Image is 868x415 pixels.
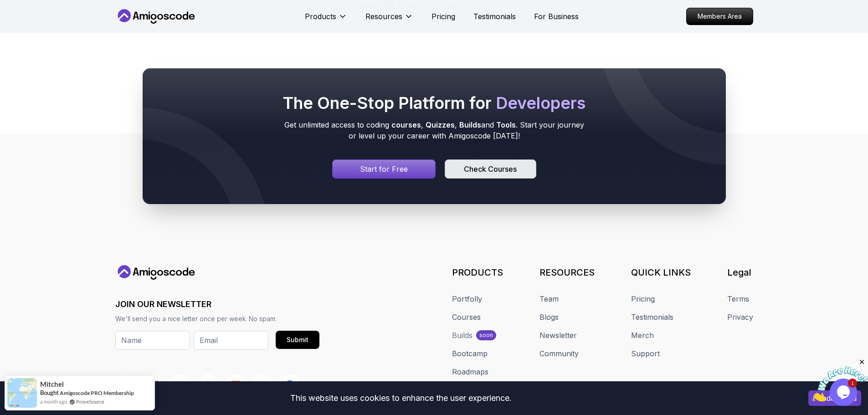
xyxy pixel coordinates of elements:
a: Privacy [727,312,753,323]
a: Community [539,348,579,359]
a: Facebook link [279,374,301,396]
a: Merch [631,330,654,341]
a: Members Area [686,8,753,25]
p: Start for Free [360,164,408,174]
a: Testimonials [631,312,673,323]
button: Submit [276,331,319,349]
a: Roadmaps [452,366,488,377]
a: Pricing [431,11,455,22]
a: ProveSource [76,398,104,405]
div: Builds [452,330,473,341]
div: Submit [287,335,308,344]
a: Portfolly [452,293,482,304]
a: Support [631,348,660,359]
a: LinkedIn link [252,374,274,396]
input: Email [194,331,268,350]
a: Bootcamp [452,348,488,359]
span: a month ago [40,398,67,405]
a: Terms [727,293,749,304]
h3: PRODUCTS [452,266,503,279]
a: Blog link [225,374,247,396]
h3: QUICK LINKS [631,266,691,279]
h2: The One-Stop Platform for [281,94,587,112]
span: Bought [40,389,59,396]
p: Get unlimited access to coding , , and . Start your journey or level up your career with Amigosco... [281,119,587,141]
a: Instagram link [197,374,219,396]
iframe: chat widget [812,358,868,401]
a: Testimonials [473,11,516,22]
a: Youtube link [115,374,137,396]
div: Check Courses [464,164,517,174]
p: Resources [365,11,402,22]
h3: Legal [727,266,753,279]
a: Twitter link [143,374,164,396]
p: Products [305,11,336,22]
button: Check Courses [445,159,536,179]
span: Mitchel [40,380,64,388]
span: Developers [496,93,586,113]
p: We'll send you a nice letter once per week. No spam. [115,314,319,323]
span: Tools [496,120,516,129]
h3: RESOURCES [539,266,595,279]
a: Courses page [445,159,536,179]
img: provesource social proof notification image [7,378,37,408]
div: This website uses cookies to enhance the user experience. [7,388,795,408]
button: Accept cookies [808,390,861,406]
span: courses [391,120,421,129]
input: Name [115,331,190,350]
a: Signin page [332,159,436,179]
span: Builds [459,120,481,129]
a: Courses [452,312,481,323]
p: soon [479,332,493,339]
a: Pricing [631,293,655,304]
span: Quizzes [426,120,455,129]
a: Newsletter [539,330,577,341]
button: Products [305,11,347,29]
a: Blogs [539,312,559,323]
a: Team [539,293,559,304]
a: Discord link [170,374,192,396]
p: Members Area [687,8,753,25]
a: Amigoscode PRO Membership [60,389,134,396]
a: For Business [534,11,579,22]
h3: JOIN OUR NEWSLETTER [115,298,319,311]
button: Resources [365,11,413,29]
